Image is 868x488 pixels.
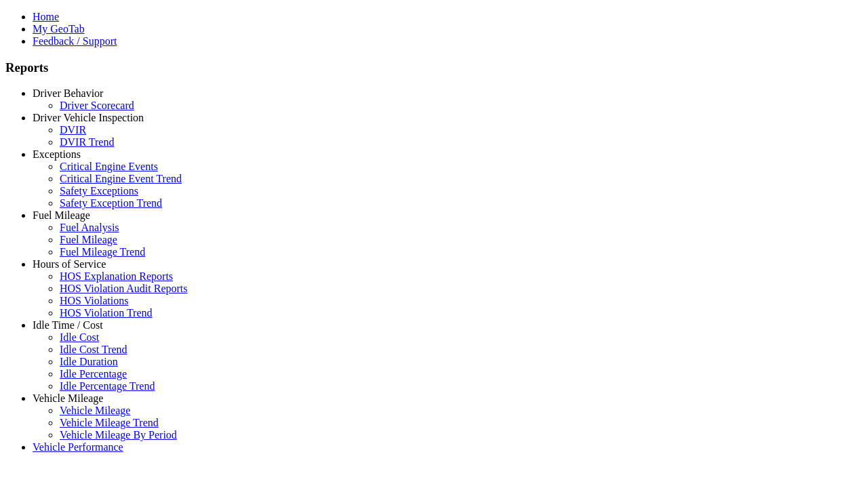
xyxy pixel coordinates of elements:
a: Critical Engine Events [60,161,158,172]
a: Feedback / Support [33,35,117,47]
a: Idle Duration [60,356,118,367]
a: Exceptions [33,148,81,160]
a: Idle Cost Trend [60,344,127,355]
a: DVIR [60,124,86,136]
a: Vehicle Performance [33,441,123,453]
a: Idle Time / Cost [33,319,103,331]
a: HOS Explanation Reports [60,270,173,282]
a: Safety Exception Trend [60,197,162,209]
a: Fuel Mileage Trend [60,246,145,258]
a: Idle Percentage [60,368,127,380]
a: Critical Engine Event Trend [60,173,182,184]
a: Hours of Service [33,258,106,270]
a: Vehicle Mileage Trend [60,417,159,428]
a: Home [33,11,59,22]
a: Safety Exceptions [60,185,138,197]
a: Driver Scorecard [60,100,134,111]
a: Vehicle Mileage [60,405,130,416]
a: Idle Percentage Trend [60,380,155,392]
a: Vehicle Mileage [33,392,103,404]
a: HOS Violation Trend [60,307,153,319]
a: Fuel Mileage [60,234,117,245]
a: Fuel Analysis [60,222,119,233]
a: HOS Violation Audit Reports [60,283,188,294]
h3: Reports [5,60,863,75]
a: My GeoTab [33,23,85,35]
a: Idle Cost [60,331,99,343]
a: HOS Violations [60,295,128,306]
a: Driver Vehicle Inspection [33,112,144,123]
a: Vehicle Mileage By Period [60,429,177,441]
a: DVIR Trend [60,136,114,148]
a: Fuel Mileage [33,209,90,221]
a: Driver Behavior [33,87,103,99]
